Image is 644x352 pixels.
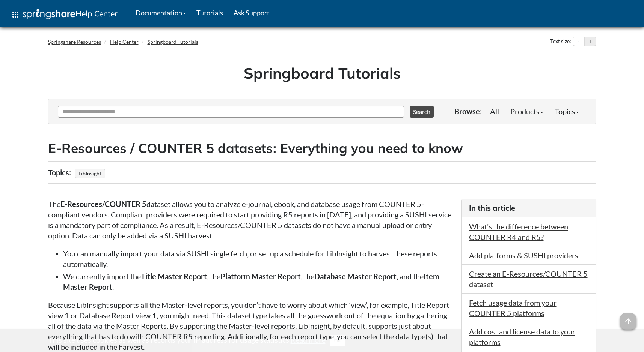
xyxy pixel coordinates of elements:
[148,39,198,45] a: Springboard Tutorials
[469,222,568,241] a: What's the difference between COUNTER R4 and R5?
[220,272,301,281] strong: Platform Master Report
[620,313,636,330] span: arrow_upward
[469,327,575,346] a: Add cost and license data to your platforms
[469,298,557,318] a: Fetch usage data from your COUNTER 5 platforms
[469,269,588,289] a: Create an E-Resources/COUNTER 5 dataset
[54,63,591,84] h1: Springboard Tutorials
[77,168,103,179] a: LibInsight
[228,3,275,22] a: Ask Support
[6,3,123,26] a: apps Help Center
[48,199,454,241] p: The dataset allows you to analyze e-journal, ebook, and database usage from COUNTER 5-compliant v...
[60,199,146,208] strong: E-Resources/COUNTER 5
[11,10,20,19] span: apps
[469,251,578,260] a: Add platforms & SUSHI providers
[314,272,397,281] strong: Database Master Report
[484,104,505,119] a: All
[620,314,636,323] a: arrow_upward
[191,3,228,22] a: Tutorials
[573,37,584,46] button: Decrease text size
[48,139,596,157] h2: E-Resources / COUNTER 5 datasets: Everything you need to know
[454,106,482,117] p: Browse:
[505,104,549,119] a: Products
[48,39,101,45] a: Springshare Resources
[63,248,454,269] li: You can manually import your data via SUSHI single fetch, or set up a schedule for LibInsight to ...
[41,334,604,346] div: This site uses cookies as well as records your IP address for usage statistics.
[585,37,596,46] button: Increase text size
[110,39,139,45] a: Help Center
[141,272,207,281] strong: Title Master Report
[23,9,75,19] img: Springshare
[469,203,588,213] h3: In this article
[63,271,454,292] li: We currently import the , the , the , and the .
[48,300,454,352] p: Because LibInsight supports all the Master-level reports, you don’t have to worry about which ‘vi...
[549,37,573,46] div: Text size:
[549,104,585,119] a: Topics
[75,9,118,18] span: Help Center
[410,106,434,118] button: Search
[48,165,73,180] div: Topics:
[130,3,191,22] a: Documentation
